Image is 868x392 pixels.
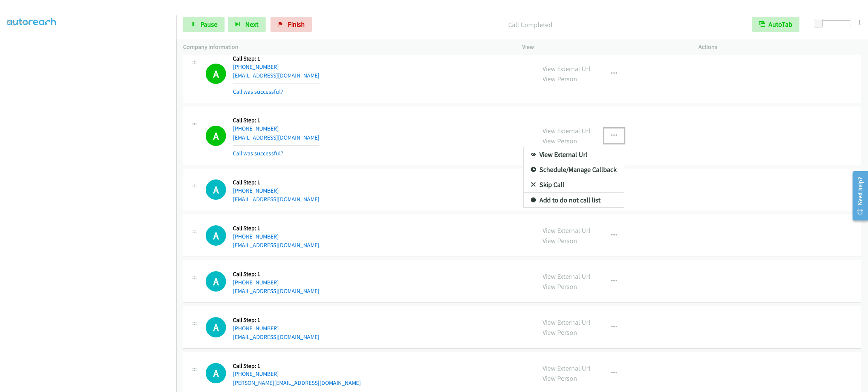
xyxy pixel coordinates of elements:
[524,193,624,208] a: Add to do not call list
[206,317,226,337] h1: A
[846,166,868,226] iframe: Resource Center
[206,317,226,337] div: The call is yet to be attempted
[524,177,624,192] a: Skip Call
[206,271,226,292] div: The call is yet to be attempted
[206,225,226,246] div: The call is yet to be attempted
[206,271,226,292] h1: A
[206,363,226,383] h1: A
[206,179,226,200] h1: A
[7,33,176,391] iframe: To enrich screen reader interactions, please activate Accessibility in Grammarly extension settings
[524,162,624,177] a: Schedule/Manage Callback
[7,17,29,26] a: My Lists
[206,363,226,383] div: The call is yet to be attempted
[206,225,226,246] h1: A
[524,147,624,162] a: View External Url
